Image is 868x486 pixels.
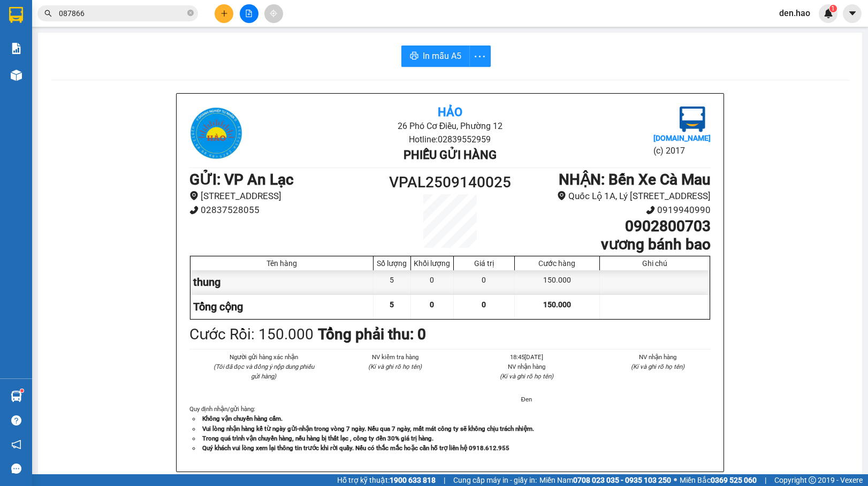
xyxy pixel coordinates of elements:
strong: 1900 633 818 [390,476,436,484]
div: Quy định nhận/gửi hàng : [189,404,711,452]
span: 5 [390,300,394,309]
span: Miền Bắc [680,474,757,486]
span: 150.000 [543,300,571,309]
div: 5 [374,270,411,294]
span: plus [220,10,228,17]
b: NHẬN : Bến Xe Cà Mau [559,171,711,188]
div: Cước Rồi : 150.000 [189,323,314,346]
li: Quốc Lộ 1A, Lý [STREET_ADDRESS] [515,189,711,203]
span: file-add [245,10,253,17]
button: more [469,45,491,67]
i: (Tôi đã đọc và đồng ý nộp dung phiếu gửi hàng) [214,363,314,380]
sup: 1 [829,5,837,12]
li: Người gửi hàng xác nhận [211,352,317,362]
span: message [11,464,21,474]
img: warehouse-icon [11,70,22,81]
li: (c) 2017 [653,144,711,157]
span: more [470,50,490,63]
span: notification [11,439,21,450]
span: printer [410,51,418,62]
i: (Kí và ghi rõ họ tên) [500,373,553,380]
span: search [44,10,52,17]
button: plus [215,4,233,23]
i: (Kí và ghi rõ họ tên) [368,363,422,370]
span: phone [189,206,199,215]
span: question-circle [11,415,21,426]
span: Tổng cộng [193,300,243,313]
li: Hotline: 02839552959 [276,133,623,146]
div: thung [191,270,374,294]
b: Hảo [438,105,462,119]
span: | [444,474,445,486]
div: 150.000 [515,270,600,294]
h1: 0902800703 [515,217,711,236]
span: 1 [831,5,835,12]
b: GỬI : VP An Lạc [189,171,294,188]
button: caret-down [843,4,862,23]
span: ⚪️ [674,478,677,482]
img: logo.jpg [189,107,243,160]
span: close-circle [187,9,194,19]
li: NV nhận hàng [474,362,580,371]
div: Giá trị [456,259,512,268]
img: icon-new-feature [824,9,833,18]
img: logo-vxr [9,7,23,23]
span: 0 [482,300,486,309]
button: printerIn mẫu A5 [401,45,470,67]
div: Cước hàng [517,259,597,268]
strong: 0708 023 035 - 0935 103 250 [573,476,671,484]
span: Miền Nam [539,474,671,486]
div: Tên hàng [193,259,370,268]
span: environment [189,191,199,200]
h1: VPAL2509140025 [385,171,515,194]
h1: vương bánh bao [515,236,711,254]
span: caret-down [848,9,857,18]
img: solution-icon [11,43,22,54]
li: 26 Phó Cơ Điều, Phường 12 [276,119,623,133]
sup: 1 [20,389,24,392]
input: Tìm tên, số ĐT hoặc mã đơn [59,7,185,19]
li: NV nhận hàng [605,352,711,362]
strong: Không vận chuyển hàng cấm. [202,415,283,422]
span: In mẫu A5 [423,49,461,63]
button: file-add [240,4,258,23]
li: Đen [474,394,580,404]
strong: Vui lòng nhận hàng kể từ ngày gửi-nhận trong vòng 7 ngày. Nếu qua 7 ngày, mất mát công ty sẽ khôn... [202,425,534,432]
strong: Quý khách vui lòng xem lại thông tin trước khi rời quầy. Nếu có thắc mắc hoặc cần hỗ trợ liên hệ ... [202,444,509,452]
span: environment [557,191,566,200]
i: (Kí và ghi rõ họ tên) [631,363,684,370]
li: 0919940990 [515,203,711,217]
img: warehouse-icon [11,391,22,402]
b: [DOMAIN_NAME] [653,134,711,142]
b: Tổng phải thu: 0 [318,325,426,343]
b: Phiếu gửi hàng [403,148,497,162]
span: | [765,474,766,486]
span: den.hao [771,6,819,20]
div: Số lượng [376,259,408,268]
span: copyright [809,476,816,484]
span: aim [270,10,277,17]
span: close-circle [187,10,194,16]
div: 0 [411,270,454,294]
strong: Trong quá trình vận chuyển hàng, nếu hàng bị thất lạc , công ty đền 30% giá trị hàng. [202,435,433,442]
span: Hỗ trợ kỹ thuật: [337,474,436,486]
li: NV kiểm tra hàng [342,352,448,362]
span: Cung cấp máy in - giấy in: [453,474,537,486]
span: phone [646,206,655,215]
div: Ghi chú [603,259,707,268]
li: [STREET_ADDRESS] [189,189,385,203]
span: 0 [430,300,434,309]
li: 18:45[DATE] [474,352,580,362]
button: aim [264,4,283,23]
li: 02837528055 [189,203,385,217]
img: logo.jpg [680,107,705,132]
strong: 0369 525 060 [711,476,757,484]
div: Khối lượng [414,259,451,268]
div: 0 [454,270,515,294]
